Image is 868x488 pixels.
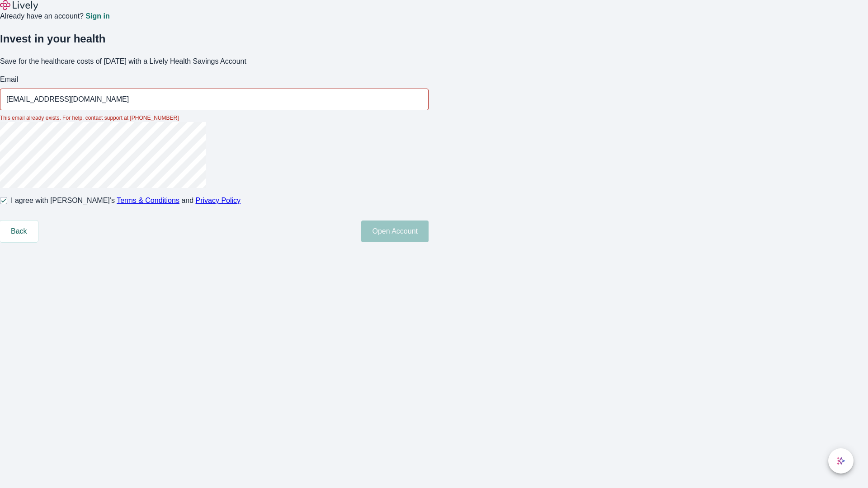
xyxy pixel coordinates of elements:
a: Terms & Conditions [117,197,179,204]
a: Sign in [85,13,109,20]
svg: Lively AI Assistant [836,456,845,465]
button: chat [828,448,854,474]
span: I agree with [PERSON_NAME]’s and [11,195,241,206]
a: Privacy Policy [196,197,241,204]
